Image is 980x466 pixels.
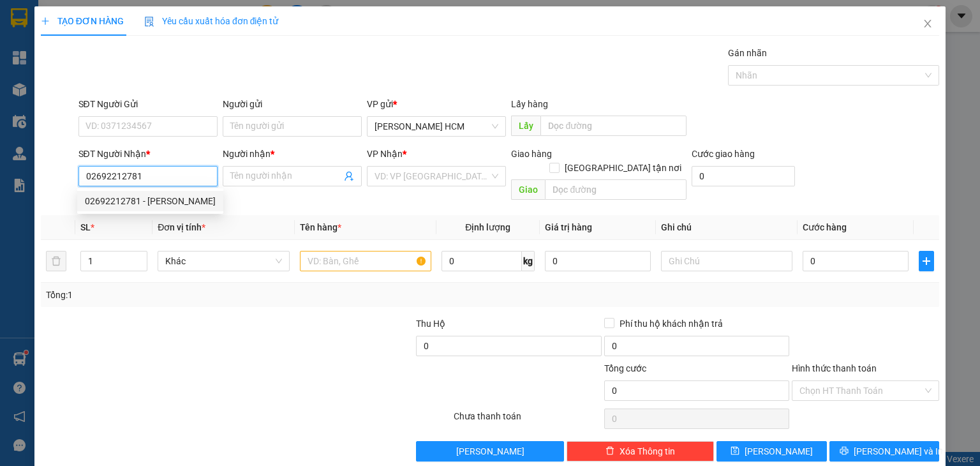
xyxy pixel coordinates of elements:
span: [PERSON_NAME] [456,444,524,458]
div: 02692212781 - [PERSON_NAME] [85,194,216,208]
span: save [731,446,739,456]
label: Gán nhãn [728,48,767,58]
span: [PERSON_NAME] [745,444,813,458]
span: Cước hàng [803,222,847,232]
input: Cước giao hàng [692,166,795,186]
span: Yêu cầu xuất hóa đơn điện tử [144,16,279,26]
button: save[PERSON_NAME] [716,441,827,462]
div: Người nhận [223,147,362,161]
span: close [923,19,933,29]
span: Lấy [511,116,540,136]
span: plus [919,256,933,266]
span: plus [41,17,50,26]
div: 02692212781 - Cô Hai [77,191,223,211]
input: Ghi Chú [661,251,792,271]
span: [GEOGRAPHIC_DATA] tận nơi [560,161,687,175]
span: SL [80,222,91,232]
span: TẠO ĐƠN HÀNG [41,16,124,26]
span: [DATE] 15:19 [114,34,161,44]
span: printer [840,446,849,456]
div: Người gửi [223,97,362,111]
span: Thu Hộ [416,319,445,329]
span: Phí thu hộ khách nhận trả [614,317,728,331]
input: Dọc đường [545,179,687,200]
span: Gửi: [114,49,138,64]
span: Giao hàng [511,149,552,159]
span: Giao [511,179,545,200]
div: SĐT Người Nhận [78,147,218,161]
span: Tên hàng [300,222,341,232]
div: Tổng: 1 [46,288,379,302]
span: VP Nhận [367,149,403,159]
label: Cước giao hàng [692,149,755,159]
span: Định lượng [465,222,510,232]
span: [PERSON_NAME] và In [854,444,943,458]
span: Lấy hàng [511,99,548,109]
span: Tổng cước [604,363,646,373]
th: Ghi chú [656,215,798,240]
b: Cô Hai [33,9,85,28]
span: user-add [344,171,354,181]
button: delete [46,251,66,271]
span: kg [522,251,535,271]
div: SĐT Người Gửi [78,97,218,111]
span: Xóa Thông tin [620,444,675,458]
img: icon [144,17,154,27]
button: plus [919,251,934,271]
input: Dọc đường [540,116,687,136]
button: deleteXóa Thông tin [567,441,714,462]
span: delete [605,446,614,456]
span: [PERSON_NAME] HCM [114,70,249,85]
div: VP gửi [367,97,506,111]
div: Chưa thanh toán [452,409,602,432]
input: 0 [545,251,651,271]
span: BAO [114,88,152,110]
span: Đơn vị tính [158,222,205,232]
span: Giá trị hàng [545,222,592,232]
input: VD: Bàn, Ghế [300,251,431,271]
span: Trần Phú HCM [375,117,498,136]
span: Khác [165,252,281,271]
label: Hình thức thanh toán [792,363,877,373]
button: printer[PERSON_NAME] và In [829,441,940,462]
button: Close [910,6,946,42]
button: [PERSON_NAME] [416,441,563,462]
h2: 9FS2SAQT [6,40,70,59]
